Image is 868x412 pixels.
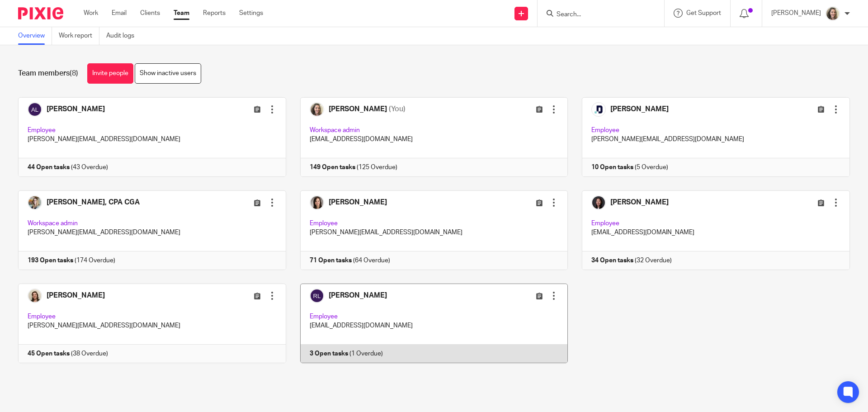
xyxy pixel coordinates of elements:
[112,9,127,18] a: Email
[18,69,78,78] h1: Team members
[239,9,263,18] a: Settings
[140,9,160,18] a: Clients
[174,9,189,18] a: Team
[686,10,721,16] span: Get Support
[135,63,201,84] a: Show inactive users
[70,70,78,77] span: (8)
[556,11,637,19] input: Search
[59,27,99,45] a: Work report
[18,27,52,45] a: Overview
[18,7,63,19] img: Pixie
[826,6,840,21] img: IMG_7896.JPG
[203,9,226,18] a: Reports
[106,27,141,45] a: Audit logs
[84,9,98,18] a: Work
[771,9,821,18] p: [PERSON_NAME]
[87,63,133,84] a: Invite people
